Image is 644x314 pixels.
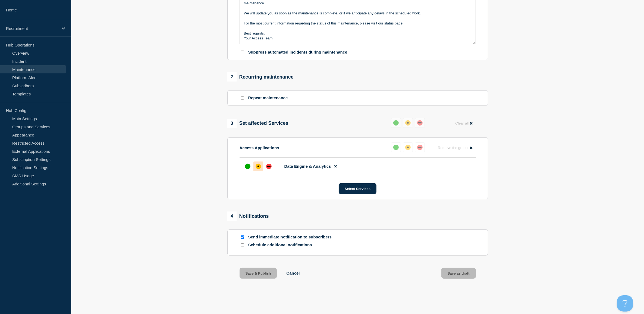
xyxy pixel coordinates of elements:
p: Send immediate notification to subscribers [248,235,335,240]
div: Set affected Services [227,119,288,128]
input: Repeat maintenance [241,96,244,100]
p: Schedule additional notifications [248,243,335,248]
p: Your Access Team [244,36,472,41]
button: down [415,142,425,152]
p: Suppress automated incidents during maintenance [248,50,347,55]
div: affected [405,120,411,126]
p: Recruitment [6,26,58,31]
div: up [393,120,399,126]
div: Recurring maintenance [227,72,294,82]
div: affected [405,145,411,150]
iframe: Help Scout Beacon - Open [617,295,633,312]
button: affected [403,142,413,152]
p: We will update you as soon as the maintenance is complete, or if we anticipate any delays in the ... [244,11,472,16]
div: affected [256,164,261,169]
div: up [393,145,399,150]
button: affected [403,118,413,128]
div: up [245,164,250,169]
p: Access Applications [240,145,279,150]
p: For the most current information regarding the status of this maintenance, please visit our statu... [244,21,472,26]
div: down [417,120,423,126]
button: Save & Publish [240,268,277,279]
button: Save as draft [441,268,476,279]
span: 2 [227,72,237,82]
button: down [415,118,425,128]
button: up [391,118,401,128]
button: Remove the group [435,142,476,153]
p: Best regards, [244,31,472,36]
span: 4 [227,212,237,221]
div: down [417,145,423,150]
span: Remove the group [438,146,468,150]
div: Notifications [227,212,269,221]
span: 3 [227,119,237,128]
button: up [391,142,401,152]
input: Send immediate notification to subscribers [241,235,244,239]
button: Cancel [286,271,300,275]
button: Select Services [339,183,376,194]
p: Repeat maintenance [248,95,288,101]
input: Suppress automated incidents during maintenance [241,51,244,54]
div: down [266,164,272,169]
button: Clear all [452,118,476,129]
input: Schedule additional notifications [241,243,244,247]
span: Data Engine & Analytics [284,164,331,169]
